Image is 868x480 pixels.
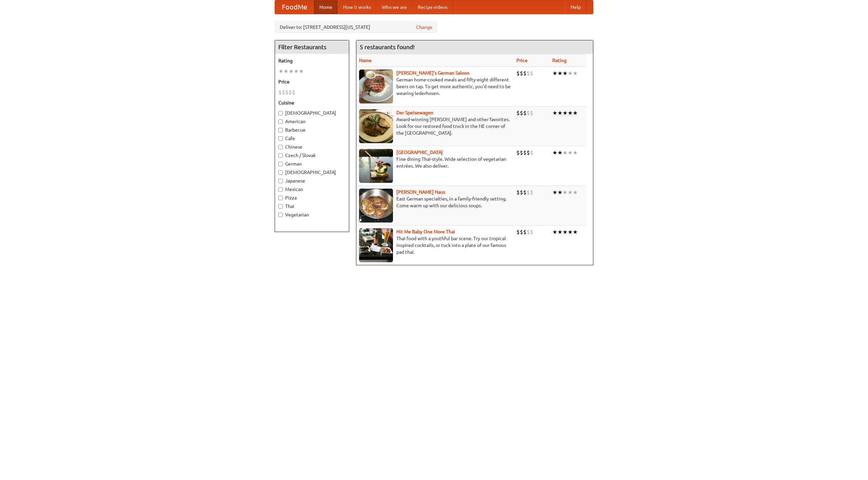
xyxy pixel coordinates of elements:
li: ★ [573,228,578,236]
li: $ [530,109,533,117]
label: Japanese [278,177,346,184]
a: Name [359,58,372,63]
li: ★ [568,70,573,77]
a: Hit Me Baby One More Thai [396,229,455,234]
label: Vegetarian [278,211,346,218]
label: Barbecue [278,127,346,133]
li: $ [523,109,527,117]
li: ★ [573,149,578,156]
label: Chinese [278,143,346,150]
li: ★ [552,149,557,156]
li: ★ [563,70,568,77]
input: Thai [278,204,283,209]
li: ★ [552,189,557,196]
a: How it works [338,0,376,14]
a: FoodMe [275,0,314,14]
img: kohlhaus.jpg [359,189,393,223]
p: Fine dining Thai-style. Wide selection of vegetarian entrées. We also deliver. [359,156,511,169]
li: $ [292,89,295,96]
li: ★ [573,189,578,196]
p: Thai food with a youthful bar scene. Try our tropical inspired cocktails, or tuck into a plate of... [359,235,511,255]
li: $ [527,70,530,77]
li: ★ [552,228,557,236]
li: $ [523,228,527,236]
a: [PERSON_NAME]'s German Saloon [396,70,470,76]
li: ★ [294,68,299,75]
h5: Rating [278,57,346,64]
li: $ [289,89,292,96]
li: $ [520,109,523,117]
li: $ [520,70,523,77]
a: [PERSON_NAME] Haus [396,189,445,195]
li: $ [523,70,527,77]
li: ★ [568,189,573,196]
input: [DEMOGRAPHIC_DATA] [278,111,283,115]
a: Price [516,58,528,63]
li: $ [516,70,520,77]
li: $ [520,189,523,196]
li: $ [527,189,530,196]
label: American [278,118,346,125]
label: Czech / Slovak [278,152,346,159]
div: Deliver to: [STREET_ADDRESS][US_STATE] [275,21,437,33]
label: [DEMOGRAPHIC_DATA] [278,110,346,116]
li: ★ [568,149,573,156]
li: ★ [563,149,568,156]
li: ★ [573,109,578,117]
h5: Price [278,78,346,85]
a: Recipe videos [412,0,453,14]
a: Help [565,0,586,14]
input: Mexican [278,187,283,192]
input: [DEMOGRAPHIC_DATA] [278,170,283,175]
img: babythai.jpg [359,228,393,262]
li: $ [523,149,527,156]
input: Chinese [278,145,283,149]
li: ★ [563,189,568,196]
li: $ [278,89,282,96]
li: $ [285,89,289,96]
li: $ [516,189,520,196]
li: $ [520,228,523,236]
li: ★ [557,109,563,117]
input: Japanese [278,179,283,183]
li: ★ [563,228,568,236]
h4: Filter Restaurants [275,40,349,54]
input: German [278,162,283,166]
a: Der Speisewagen [396,110,433,115]
label: Mexican [278,186,346,193]
label: Cafe [278,135,346,142]
a: Rating [552,58,567,63]
input: Barbecue [278,128,283,132]
li: $ [520,149,523,156]
li: ★ [573,70,578,77]
label: Pizza [278,194,346,201]
input: Pizza [278,196,283,200]
li: ★ [552,109,557,117]
label: Thai [278,203,346,210]
li: $ [530,70,533,77]
li: ★ [557,228,563,236]
a: Change [416,24,432,31]
li: $ [516,109,520,117]
li: ★ [563,109,568,117]
li: $ [527,228,530,236]
li: $ [516,149,520,156]
li: ★ [557,70,563,77]
img: satay.jpg [359,149,393,183]
li: $ [530,189,533,196]
p: German home-cooked meals and fifty-eight different beers on tap. To get more authentic, you'd nee... [359,76,511,97]
input: Vegetarian [278,213,283,217]
a: Who we are [376,0,412,14]
li: ★ [299,68,304,75]
li: $ [527,149,530,156]
img: esthers.jpg [359,70,393,103]
li: ★ [568,109,573,117]
input: Czech / Slovak [278,153,283,158]
label: German [278,160,346,167]
li: $ [523,189,527,196]
b: [GEOGRAPHIC_DATA] [396,150,443,155]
